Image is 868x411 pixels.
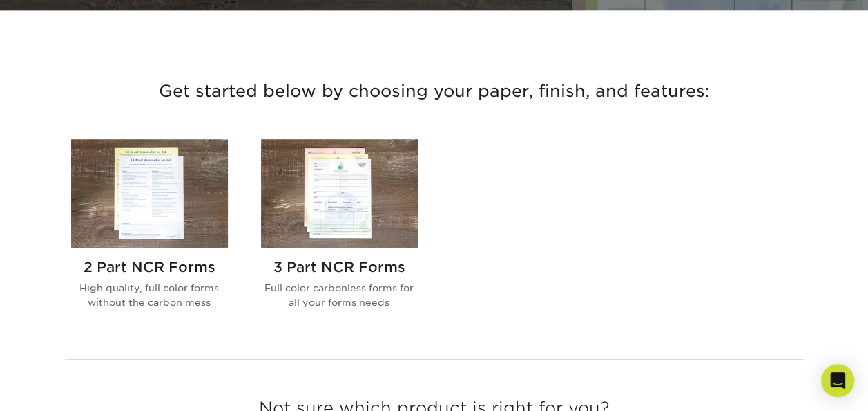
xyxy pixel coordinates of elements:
[71,139,228,248] img: 2 Part NCR Forms NCR Forms
[261,139,418,331] a: 3 Part NCR Forms NCR Forms 3 Part NCR Forms Full color carbonless forms for all your forms needs
[261,139,418,248] img: 3 Part NCR Forms NCR Forms
[261,281,418,309] p: Full color carbonless forms for all your forms needs
[821,364,854,397] div: Open Intercom Messenger
[71,259,228,275] h2: 2 Part NCR Forms
[71,139,228,331] a: 2 Part NCR Forms NCR Forms 2 Part NCR Forms High quality, full color forms without the carbon mess
[30,60,838,122] h3: Get started below by choosing your paper, finish, and features:
[261,259,418,275] h2: 3 Part NCR Forms
[71,281,228,309] p: High quality, full color forms without the carbon mess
